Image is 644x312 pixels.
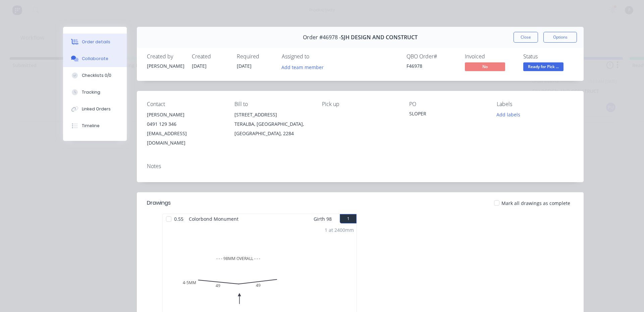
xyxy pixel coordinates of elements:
[523,62,563,71] span: Ready for Pick ...
[63,34,127,50] button: Order details
[497,101,574,107] div: Labels
[325,226,354,233] div: 1 at 2400mm
[409,110,486,119] div: SLOPER
[234,110,311,138] div: [STREET_ADDRESS]TERALBA, [GEOGRAPHIC_DATA], [GEOGRAPHIC_DATA], 2284
[237,63,252,69] span: [DATE]
[278,62,327,71] button: Add team member
[514,32,538,43] button: Close
[407,62,457,69] div: F46978
[192,53,229,60] div: Created
[234,119,311,138] div: TERALBA, [GEOGRAPHIC_DATA], [GEOGRAPHIC_DATA], 2284
[147,129,224,148] div: [EMAIL_ADDRESS][DOMAIN_NAME]
[82,72,111,79] div: Checklists 0/0
[523,53,574,60] div: Status
[322,101,399,107] div: Pick up
[234,101,311,107] div: Bill to
[147,53,184,60] div: Created by
[147,101,224,107] div: Contact
[314,214,332,224] span: Girth 98
[147,62,184,69] div: [PERSON_NAME]
[147,199,171,207] div: Drawings
[147,110,224,148] div: [PERSON_NAME]0491 129 346[EMAIL_ADDRESS][DOMAIN_NAME]
[303,34,341,41] span: Order #46978 -
[493,110,524,119] button: Add labels
[63,67,127,84] button: Checklists 0/0
[340,214,357,223] button: 1
[63,117,127,134] button: Timeline
[63,84,127,101] button: Tracking
[63,101,127,117] button: Linked Orders
[237,53,274,60] div: Required
[82,56,108,62] div: Collaborate
[501,200,570,207] span: Mark all drawings as complete
[543,32,577,43] button: Options
[171,214,186,224] span: 0.55
[147,163,574,169] div: Notes
[82,123,100,129] div: Timeline
[341,34,418,41] span: SJH DESIGN AND CONSTRUCT
[465,53,515,60] div: Invoiced
[82,39,110,45] div: Order details
[82,89,100,95] div: Tracking
[407,53,457,60] div: QBO Order #
[282,53,349,60] div: Assigned to
[82,106,111,112] div: Linked Orders
[234,110,311,119] div: [STREET_ADDRESS]
[192,63,207,69] span: [DATE]
[282,62,327,71] button: Add team member
[465,62,505,71] span: No
[147,110,224,119] div: [PERSON_NAME]
[523,62,563,72] button: Ready for Pick ...
[147,119,224,129] div: 0491 129 346
[409,101,486,107] div: PO
[63,50,127,67] button: Collaborate
[186,214,241,224] span: Colorbond Monument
